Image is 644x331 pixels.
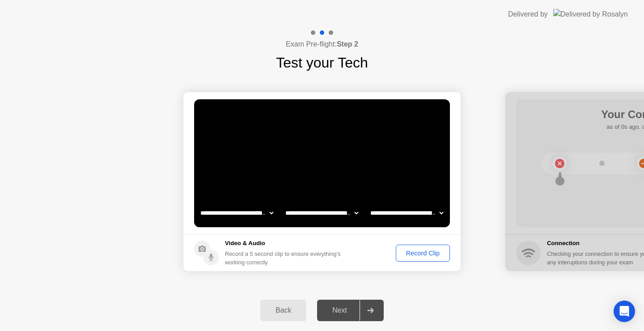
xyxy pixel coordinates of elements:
[276,52,368,73] h1: Test your Tech
[399,250,447,257] div: Record Clip
[508,9,548,20] div: Delivered by
[286,39,358,50] h4: Exam Pre-flight:
[260,300,306,321] button: Back
[320,306,360,314] div: Next
[317,300,384,321] button: Next
[284,204,360,222] select: Available speakers
[263,306,304,314] div: Back
[199,204,275,222] select: Available cameras
[614,301,635,322] div: Open Intercom Messenger
[337,40,358,48] b: Step 2
[553,9,628,19] img: Delivered by Rosalyn
[225,239,344,248] h5: Video & Audio
[225,250,344,267] div: Record a 5 second clip to ensure everything’s working correctly
[396,245,450,262] button: Record Clip
[369,204,445,222] select: Available microphones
